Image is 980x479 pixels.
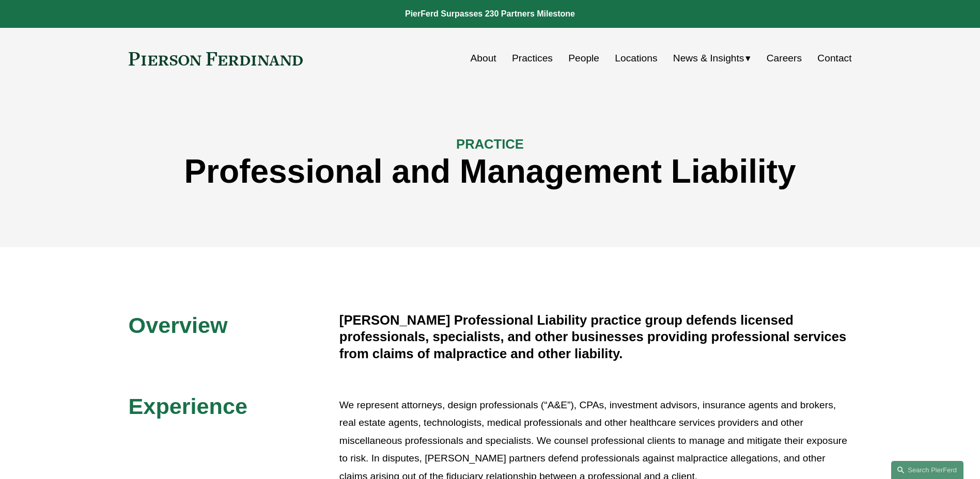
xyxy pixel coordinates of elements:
span: Experience [129,394,247,419]
h4: [PERSON_NAME] Professional Liability practice group defends licensed professionals, specialists, ... [339,312,852,362]
span: PRACTICE [456,137,524,151]
a: folder dropdown [673,49,751,68]
h1: Professional and Management Liability [129,153,852,190]
a: Contact [817,49,851,68]
a: About [471,49,496,68]
a: Locations [615,49,657,68]
span: Overview [129,313,228,338]
a: Careers [767,49,802,68]
a: Search this site [891,461,963,479]
span: News & Insights [673,50,744,68]
a: Practices [512,49,553,68]
a: People [568,49,599,68]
